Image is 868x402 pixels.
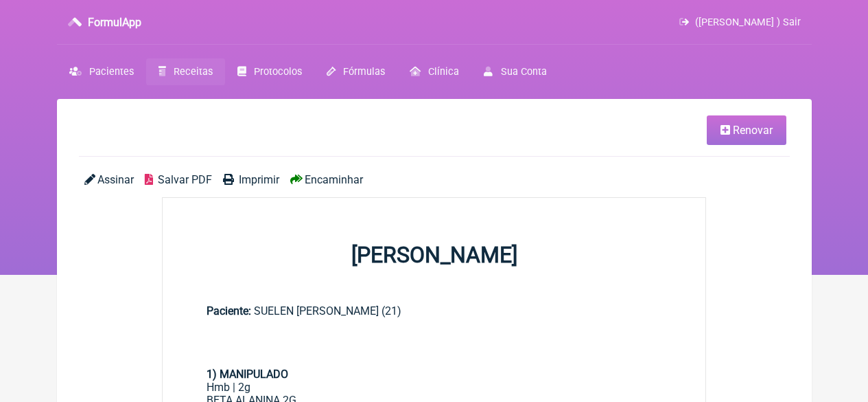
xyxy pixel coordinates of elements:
[254,66,302,78] span: Protocolos
[89,66,134,78] span: Pacientes
[225,58,314,85] a: Protocolos
[207,304,662,317] div: SUELEN [PERSON_NAME] (21)
[695,16,801,28] span: ([PERSON_NAME] ) Sair
[145,173,212,186] a: Salvar PDF
[88,16,141,29] h3: FormulApp
[163,242,706,268] h1: [PERSON_NAME]
[207,381,662,394] div: Hmb | 2g
[397,58,471,85] a: Clínica
[207,304,251,317] span: Paciente:
[305,173,363,186] span: Encaminhar
[57,58,146,85] a: Pacientes
[314,58,397,85] a: Fórmulas
[501,66,547,78] span: Sua Conta
[223,173,279,186] a: Imprimir
[207,368,288,381] strong: 1) MANIPULADO
[428,66,459,78] span: Clínica
[733,124,773,137] span: Renovar
[707,115,786,145] a: Renovar
[290,173,363,186] a: Encaminhar
[158,173,212,186] span: Salvar PDF
[679,16,800,28] a: ([PERSON_NAME] ) Sair
[84,173,134,186] a: Assinar
[97,173,134,186] span: Assinar
[343,66,385,78] span: Fórmulas
[146,58,225,85] a: Receitas
[471,58,559,85] a: Sua Conta
[239,173,279,186] span: Imprimir
[174,66,213,78] span: Receitas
